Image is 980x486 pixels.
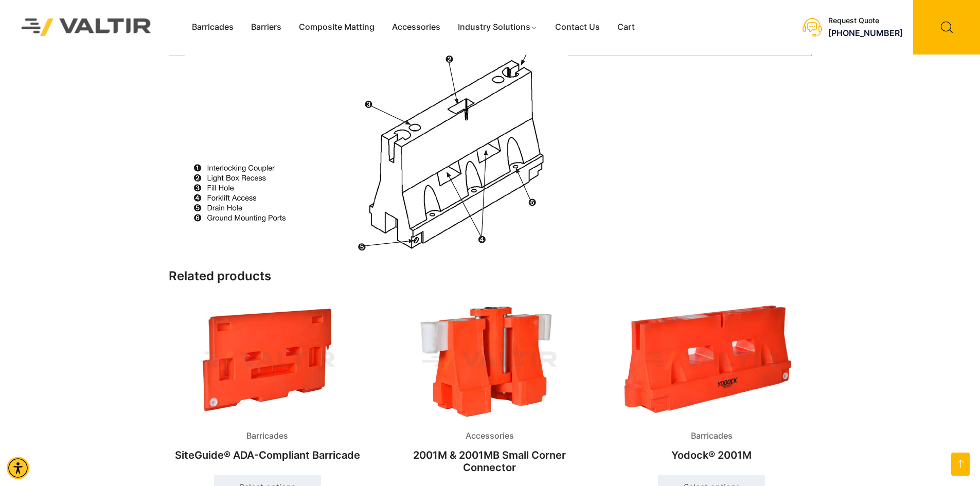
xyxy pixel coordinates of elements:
h2: SiteGuide® ADA-Compliant Barricade [169,444,366,466]
span: Accessories [458,428,522,444]
a: Cart [609,20,644,35]
a: Accessories [383,20,449,35]
h2: 2001M & 2001MB Small Corner Connector [390,444,588,479]
span: Barricades [239,428,296,444]
h2: Related products [169,269,812,284]
a: Accessories2001M & 2001MB Small Corner Connector [390,301,588,479]
img: Accessories [390,301,588,420]
a: Contact Us [546,20,609,35]
a: Open this option [951,453,970,476]
a: BarricadesYodock® 2001M [613,301,810,466]
h2: Yodock® 2001M [613,444,810,466]
img: NCHRP 350 [185,37,568,261]
a: call (888) 496-3625 [828,28,903,38]
a: Barricades [183,20,242,35]
div: Accessibility Menu [7,457,29,479]
a: BarricadesSiteGuide® ADA-Compliant Barricade [169,301,366,466]
div: Request Quote [828,16,903,25]
a: Barriers [242,20,290,35]
a: Industry Solutions [449,20,546,35]
img: Valtir Rentals [8,5,165,49]
span: Barricades [683,428,740,444]
img: Barricades [613,301,810,420]
a: Composite Matting [290,20,383,35]
img: Barricades [169,301,366,420]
